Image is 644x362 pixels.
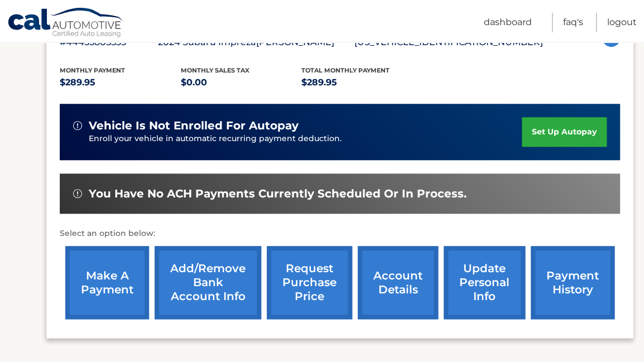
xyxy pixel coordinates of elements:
[256,35,354,50] p: [PERSON_NAME]
[65,246,149,319] a: make a payment
[444,246,525,319] a: update personal info
[73,121,82,130] img: alert-white.svg
[267,246,352,319] a: request purchase price
[484,13,532,32] a: Dashboard
[301,75,422,90] p: $289.95
[60,75,181,90] p: $289.95
[301,66,390,74] span: Total Monthly Payment
[354,35,543,50] p: [US_VEHICLE_IDENTIFICATION_NUMBER]
[563,13,583,32] a: FAQ's
[358,246,438,319] a: account details
[73,189,82,198] img: alert-white.svg
[522,117,607,147] a: set up autopay
[7,7,124,40] a: Cal Automotive
[60,227,620,240] p: Select an option below:
[89,119,299,133] span: vehicle is not enrolled for autopay
[60,35,158,50] p: #44455805535
[607,13,637,32] a: Logout
[181,75,302,90] p: $0.00
[60,66,125,74] span: Monthly Payment
[89,133,522,145] p: Enroll your vehicle in automatic recurring payment deduction.
[181,66,249,74] span: Monthly sales Tax
[158,35,256,50] p: 2024 Subaru Impreza
[89,187,467,201] span: You have no ACH payments currently scheduled or in process.
[155,246,261,319] a: Add/Remove bank account info
[531,246,614,319] a: payment history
